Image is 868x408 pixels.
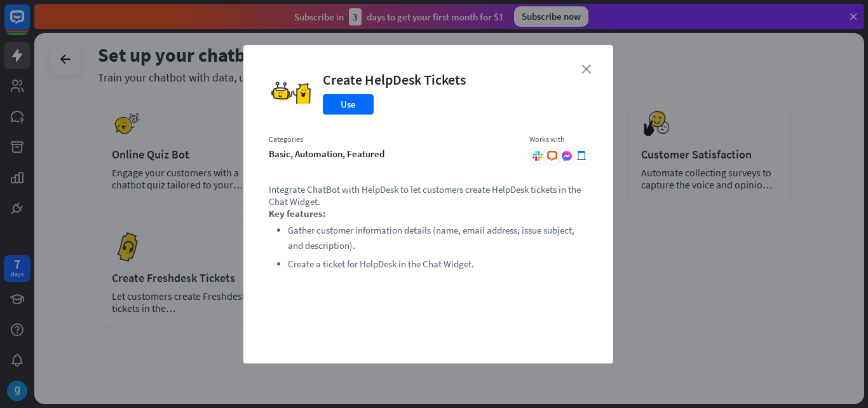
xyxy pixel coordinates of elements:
img: Create HelpDesk Tickets [269,71,313,115]
strong: Key features: [269,208,326,220]
div: basic, automation, featured [269,148,517,160]
button: Open LiveChat chat widget [10,5,48,43]
li: Gather customer information details (name, email address, issue subject, and description). [288,223,588,253]
i: close [581,64,591,74]
li: Create a ticket for HelpDesk in the Chat Widget. [288,257,588,272]
button: Use [323,94,374,115]
p: Integrate ChatBot with HelpDesk to let customers create HelpDesk tickets in the Chat Widget. [269,183,588,208]
div: Create HelpDesk Tickets [323,71,466,88]
div: Works with [529,134,588,144]
div: Categories [269,134,517,144]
